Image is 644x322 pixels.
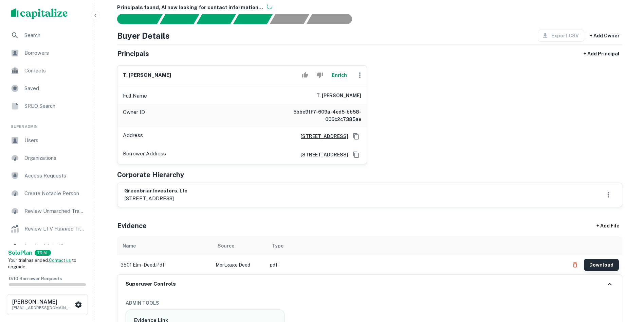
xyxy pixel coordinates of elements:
[24,84,85,92] span: Saved
[5,168,89,184] a: Access Requests
[5,45,89,61] a: Borrowers
[123,108,145,123] p: Owner ID
[7,294,88,315] button: [PERSON_NAME][EMAIL_ADDRESS][DOMAIN_NAME]
[295,151,348,158] a: [STREET_ADDRESS]
[584,259,619,271] button: Download
[35,250,51,256] div: TRIAL
[314,68,326,82] button: Reject
[12,299,73,305] h6: [PERSON_NAME]
[584,220,632,232] div: + Add File
[11,8,68,19] img: capitalize-logo.png
[329,68,350,82] button: Enrich
[124,194,187,203] p: [STREET_ADDRESS]
[280,108,361,123] h6: 5bbe9ff7-609a-4ed5-bb58-006c2c7385ae
[5,80,89,97] a: Saved
[212,236,266,255] th: Source
[117,221,147,231] h5: Evidence
[109,14,160,24] div: Sending borrower request to AI...
[5,132,89,149] a: Users
[24,49,85,57] span: Borrowers
[5,98,89,114] a: SREO Search
[8,250,32,256] strong: Solo Plan
[124,187,187,195] h6: greenbriar investors, llc
[307,14,360,24] div: AI fulfillment process complete.
[117,255,212,274] td: 3501 elm - deed.pdf
[8,258,76,270] span: Your trial has ended. to upgrade.
[24,189,85,198] span: Create Notable Person
[160,14,199,24] div: Your request is received and processing...
[316,92,361,100] h6: t. [PERSON_NAME]
[123,71,171,79] h6: t. [PERSON_NAME]
[24,172,85,180] span: Access Requests
[24,225,85,233] span: Review LTV Flagged Transactions
[5,116,89,132] li: Super Admin
[117,170,184,180] h5: Corporate Hierarchy
[587,30,622,42] button: + Add Owner
[266,255,566,274] td: pdf
[5,63,89,79] a: Contacts
[351,150,361,160] button: Copy Address
[123,131,143,141] p: Address
[610,268,644,300] iframe: Chat Widget
[9,276,62,281] span: 0 / 10 Borrower Requests
[233,14,273,24] div: Principals found, AI now looking for contact information...
[5,221,89,237] a: Review LTV Flagged Transactions
[196,14,236,24] div: Documents found, AI parsing details...
[266,236,566,255] th: Type
[5,185,89,202] a: Create Notable Person
[24,67,85,75] span: Contacts
[24,102,85,110] span: SREO Search
[8,249,32,257] a: SoloPlan
[12,305,73,311] p: [EMAIL_ADDRESS][DOMAIN_NAME]
[212,255,266,274] td: Mortgage Deed
[123,150,166,160] p: Borrower Address
[126,299,614,307] h6: ADMIN TOOLS
[569,259,581,270] button: Delete file
[126,280,176,288] h6: Superuser Controls
[5,150,89,166] a: Organizations
[24,207,85,215] span: Review Unmatched Transactions
[270,14,309,24] div: Principals found, still searching for contact information. This may take time...
[299,68,311,82] button: Accept
[5,203,89,219] a: Review Unmatched Transactions
[295,133,348,140] a: [STREET_ADDRESS]
[581,48,622,60] button: + Add Principal
[5,238,89,255] a: Lender Admin View
[49,258,71,263] a: Contact us
[117,4,622,12] h6: Principals found, AI now looking for contact information...
[123,92,147,100] p: Full Name
[5,27,89,44] a: Search
[117,236,212,255] th: Name
[123,242,136,250] div: Name
[24,31,85,39] span: Search
[272,242,283,250] div: Type
[24,136,85,145] span: Users
[117,236,622,274] div: scrollable content
[218,242,234,250] div: Source
[117,30,170,42] h4: Buyer Details
[24,242,85,251] span: Lender Admin View
[24,154,85,162] span: Organizations
[351,131,361,141] button: Copy Address
[117,49,149,59] h5: Principals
